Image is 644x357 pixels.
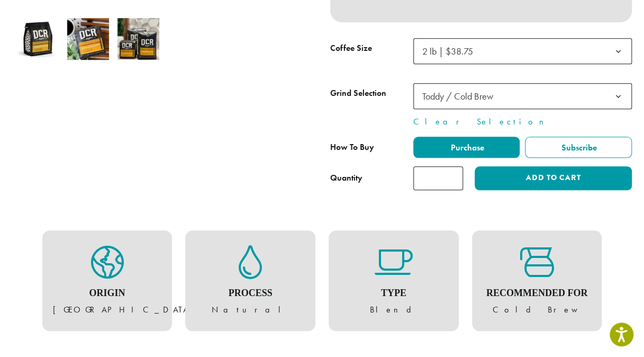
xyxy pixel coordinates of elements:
h4: Process [196,288,305,299]
span: Toddy / Cold Brew [422,90,493,102]
img: Elevation Cold Brew - Image 2 [67,18,109,60]
figure: [GEOGRAPHIC_DATA] [53,245,162,316]
label: Grind Selection [330,86,413,101]
span: 2 lb | $38.75 [418,41,484,61]
span: How To Buy [330,141,374,153]
span: 2 lb | $38.75 [422,45,473,57]
span: Purchase [449,142,484,153]
div: Quantity [330,172,362,184]
input: Product quantity [413,166,463,190]
img: Elevation Cold Brew - Image 3 [117,18,159,60]
label: Coffee Size [330,41,413,56]
figure: Cold Brew [483,245,592,316]
span: 2 lb | $38.75 [413,38,632,64]
button: Add to cart [475,166,631,190]
span: Subscribe [560,142,597,153]
h4: Type [339,288,448,299]
figure: Natural [196,245,305,316]
a: Clear Selection [413,115,632,128]
span: Toddy / Cold Brew [418,86,504,106]
figure: Blend [339,245,448,316]
h4: Recommended For [483,288,592,299]
img: Elevation Cold Brew [17,18,59,60]
span: Toddy / Cold Brew [413,83,632,109]
h4: Origin [53,288,162,299]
